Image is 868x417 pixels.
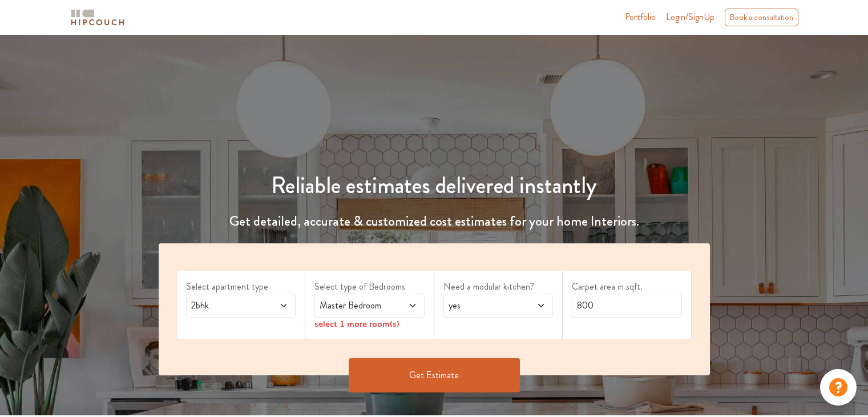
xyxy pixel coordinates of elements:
a: Portfolio [625,10,656,24]
input: Enter area sqft [572,294,682,318]
span: Login/SignUp [666,10,714,23]
h4: Get detailed, accurate & customized cost estimates for your home Interiors. [152,213,717,230]
div: select 1 more room(s) [314,318,425,330]
div: Book a consultation [725,9,798,26]
h1: Reliable estimates delivered instantly [152,172,717,199]
label: Select apartment type [186,280,296,294]
span: yes [446,299,521,312]
img: logo-horizontal.svg [69,7,126,27]
span: logo-horizontal.svg [69,5,126,30]
span: Master Bedroom [317,299,392,312]
label: Select type of Bedrooms [314,280,425,294]
label: Carpet area in sqft. [572,280,682,294]
label: Need a modular kitchen? [443,280,554,294]
span: 2bhk [189,299,264,312]
button: Get Estimate [349,358,520,392]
